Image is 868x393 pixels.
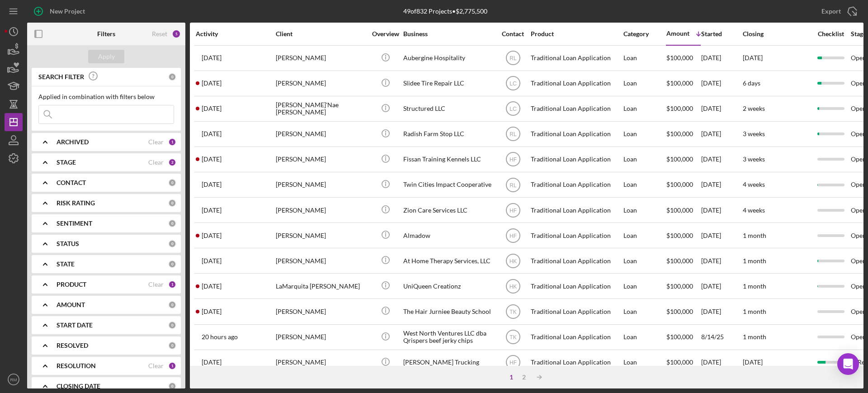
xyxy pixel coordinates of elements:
[202,257,222,265] time: 2025-08-13 18:20
[57,138,89,146] b: ARCHIVED
[97,30,115,38] b: Filters
[172,29,181,38] div: 5
[743,206,765,214] time: 4 weeks
[202,80,222,87] time: 2025-08-11 16:31
[701,274,742,298] div: [DATE]
[202,308,222,315] time: 2025-08-13 17:15
[666,71,700,95] div: $100,000
[202,359,222,366] time: 2025-07-17 19:59
[666,223,700,247] div: $100,000
[509,182,517,188] text: RL
[276,350,366,374] div: [PERSON_NAME]
[403,46,494,70] div: Aubergine Hospitality
[743,180,765,188] time: 4 weeks
[743,104,765,112] time: 2 weeks
[623,299,665,323] div: Loan
[666,198,700,222] div: $100,000
[666,147,700,171] div: $100,000
[623,325,665,349] div: Loan
[666,249,700,273] div: $100,000
[701,97,742,121] div: [DATE]
[196,30,275,38] div: Activity
[701,173,742,197] div: [DATE]
[496,30,530,38] div: Contact
[368,30,402,38] div: Overview
[403,198,494,222] div: Zion Care Services LLC
[666,173,700,197] div: $100,000
[57,240,79,247] b: STATUS
[666,299,700,323] div: $100,000
[509,55,517,62] text: RL
[701,122,742,146] div: [DATE]
[202,283,222,290] time: 2025-08-12 21:00
[202,105,222,112] time: 2025-08-13 00:01
[623,350,665,374] div: Loan
[743,79,760,87] time: 6 days
[50,2,85,20] div: New Project
[168,240,176,248] div: 0
[701,299,742,323] div: [DATE]
[276,46,366,70] div: [PERSON_NAME]
[509,283,517,289] text: HK
[57,199,95,207] b: RISK RATING
[701,350,742,374] div: [DATE]
[403,249,494,273] div: At Home Therapy Services, LLC
[531,198,621,222] div: Traditional Loan Application
[531,299,621,323] div: Traditional Loan Application
[276,71,366,95] div: [PERSON_NAME]
[57,260,75,268] b: STATE
[812,2,863,20] button: Export
[531,147,621,171] div: Traditional Loan Application
[509,232,517,239] text: HF
[531,350,621,374] div: Traditional Loan Application
[403,97,494,121] div: Structured LLC
[403,274,494,298] div: UniQueen Creationz
[168,362,176,370] div: 1
[509,360,517,366] text: HF
[168,280,176,289] div: 1
[148,159,164,166] div: Clear
[202,207,222,214] time: 2025-07-29 01:41
[168,219,176,227] div: 0
[403,299,494,323] div: The Hair Jurniee Beauty School
[168,341,176,350] div: 0
[531,122,621,146] div: Traditional Loan Application
[666,46,700,70] div: $100,000
[57,322,93,329] b: START DATE
[276,30,366,38] div: Client
[743,282,766,290] time: 1 month
[509,258,517,264] text: HK
[743,130,765,137] time: 3 weeks
[10,377,17,382] text: RM
[509,156,517,163] text: HF
[27,2,94,20] button: New Project
[148,138,164,146] div: Clear
[57,342,88,349] b: RESOLVED
[531,223,621,247] div: Traditional Loan Application
[276,122,366,146] div: [PERSON_NAME]
[666,274,700,298] div: $100,000
[276,325,366,349] div: [PERSON_NAME]
[168,179,176,187] div: 0
[168,199,176,207] div: 0
[701,71,742,95] div: [DATE]
[403,173,494,197] div: Twin Cities Impact Cooperative
[168,73,176,81] div: 0
[403,147,494,171] div: Fissan Training Kennels LLC
[531,97,621,121] div: Traditional Loan Application
[403,71,494,95] div: Slidee Tire Repair LLC
[623,30,665,38] div: Category
[531,173,621,197] div: Traditional Loan Application
[276,198,366,222] div: [PERSON_NAME]
[666,30,689,37] div: Amount
[701,249,742,273] div: [DATE]
[509,309,516,315] text: TK
[276,223,366,247] div: [PERSON_NAME]
[403,325,494,349] div: West North Ventures LLC dba Qrispers beef jerky chips
[623,97,665,121] div: Loan
[403,30,494,38] div: Business
[531,46,621,70] div: Traditional Loan Application
[403,122,494,146] div: Radish Farm Stop LLC
[38,93,174,100] div: Applied in combination with filters below
[531,71,621,95] div: Traditional Loan Application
